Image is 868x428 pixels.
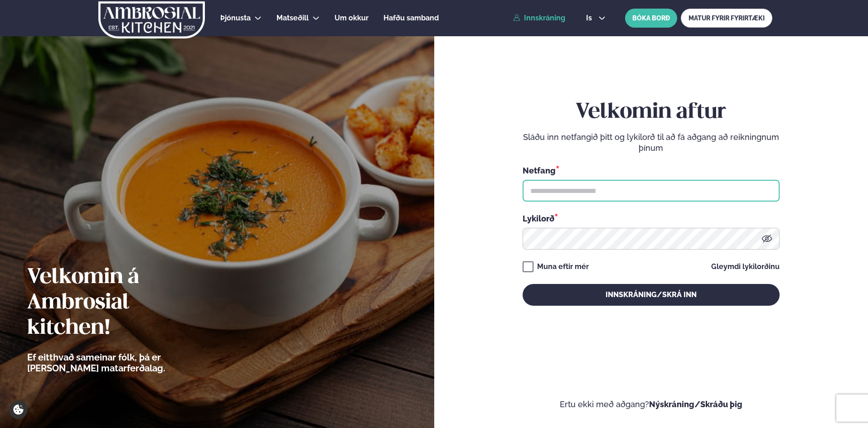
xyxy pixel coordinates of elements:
[276,13,309,24] a: Matseðill
[711,263,780,270] a: Gleymdi lykilorðinu
[97,1,206,38] img: logo
[9,400,28,419] a: Cookie settings
[681,9,772,28] a: MATUR FYRIR FYRIRTÆKI
[461,399,841,410] p: Ertu ekki með aðgang?
[523,132,780,154] p: Sláðu inn netfangið þitt og lykilorð til að fá aðgang að reikningnum þínum
[523,284,780,306] button: Innskráning/Skrá inn
[649,399,742,409] a: Nýskráning/Skráðu þig
[523,100,780,125] h2: Velkomin aftur
[523,164,780,176] div: Netfang
[523,212,780,224] div: Lykilorð
[335,14,369,22] span: Um okkur
[513,14,565,22] a: Innskráning
[383,14,439,22] span: Hafðu samband
[27,265,215,341] h2: Velkomin á Ambrosial kitchen!
[276,14,309,22] span: Matseðill
[383,13,439,24] a: Hafðu samband
[27,352,215,374] p: Ef eitthvað sameinar fólk, þá er [PERSON_NAME] matarferðalag.
[220,14,251,22] span: Þjónusta
[220,13,251,24] a: Þjónusta
[579,14,613,22] button: is
[335,13,369,24] a: Um okkur
[625,9,677,28] button: BÓKA BORÐ
[586,14,595,22] span: is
